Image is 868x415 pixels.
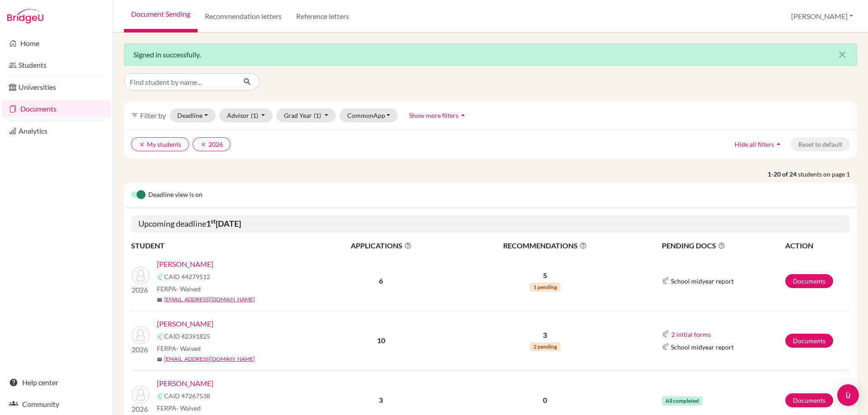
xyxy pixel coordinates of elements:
span: Hide all filters [735,140,774,148]
img: Common App logo [662,277,669,284]
button: Grad Year(1) [276,108,336,122]
a: Analytics [2,122,111,140]
span: School midyear report [671,276,734,286]
a: Students [2,56,111,74]
span: CAID 42391825 [164,331,210,341]
a: Help center [2,373,111,392]
span: (1) [251,112,258,119]
img: Bridge-U [7,9,43,23]
span: mail [157,297,162,303]
button: Deadline [170,108,216,122]
th: STUDENT [131,240,312,252]
span: APPLICATIONS [312,240,450,251]
strong: 1-20 of 24 [768,169,798,179]
b: 6 [379,276,383,285]
input: Find student by name... [124,73,236,90]
a: [PERSON_NAME] [157,318,213,329]
img: Common App logo [662,331,669,338]
a: Documents [785,274,833,288]
a: [EMAIL_ADDRESS][DOMAIN_NAME] [164,295,255,303]
span: 2 pending [530,342,561,351]
button: CommonApp [340,108,398,122]
span: - Waived [176,285,201,293]
span: - Waived [176,404,201,412]
p: 0 [451,395,640,406]
button: clearMy students [131,137,189,151]
div: Open Intercom Messenger [837,384,859,406]
p: 2026 [132,284,150,295]
a: Universities [2,78,111,96]
span: School midyear report [671,342,734,352]
button: clear2026 [193,137,231,151]
i: filter_list [131,112,138,119]
span: students on page 1 [798,169,857,179]
sup: st [211,218,216,225]
span: PENDING DOCS [662,240,784,251]
h5: Upcoming deadline [131,215,850,233]
button: Reset to default [791,137,850,151]
img: Common App logo [157,392,164,400]
button: Hide all filtersarrow_drop_up [727,137,791,151]
span: CAID 44279512 [164,272,210,281]
img: Sugiarto, Catherine [132,326,150,344]
button: Advisor(1) [219,108,273,122]
i: clear [139,141,145,148]
span: mail [157,357,162,362]
img: Common App logo [662,343,669,350]
i: arrow_drop_up [774,140,783,149]
span: RECOMMENDATIONS [451,240,640,251]
a: Documents [785,393,833,407]
a: Home [2,34,111,52]
span: All completed [662,396,703,406]
p: 5 [451,270,640,281]
b: 3 [379,396,383,404]
a: Community [2,395,111,413]
span: Deadline view is on [148,190,203,201]
span: FERPA [157,284,201,294]
p: 3 [451,330,640,340]
span: FERPA [157,403,201,413]
span: 1 pending [530,283,561,292]
b: 1 [DATE] [206,219,241,228]
button: 2 initial forms [671,329,711,340]
div: Signed in successfully. [124,43,857,66]
p: 2026 [132,344,150,355]
i: clear [200,141,207,148]
b: 10 [377,336,385,345]
a: [PERSON_NAME] [157,259,213,270]
i: close [837,49,848,60]
a: Documents [2,100,111,118]
span: (1) [314,112,321,119]
a: [PERSON_NAME] [157,378,213,389]
span: Show more filters [409,112,458,119]
span: FERPA [157,344,201,353]
i: arrow_drop_up [458,111,467,120]
span: CAID 47267538 [164,391,210,401]
button: [PERSON_NAME] [787,8,857,25]
span: Filter by [140,111,166,120]
a: Documents [785,334,833,348]
img: Svoboda, Nadia Renee [132,386,150,404]
span: - Waived [176,345,201,352]
button: Close [828,44,857,65]
th: ACTION [785,240,850,252]
p: 2026 [132,404,150,415]
img: LePoint , Lillian [132,266,150,284]
img: Common App logo [157,273,164,280]
a: [EMAIL_ADDRESS][DOMAIN_NAME] [164,355,255,363]
button: Show more filtersarrow_drop_up [401,108,475,122]
img: Common App logo [157,333,164,340]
